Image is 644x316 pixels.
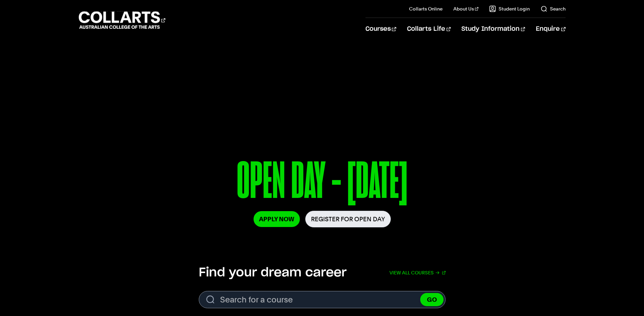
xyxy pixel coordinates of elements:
[199,291,446,308] input: Search for a course
[489,5,530,12] a: Student Login
[407,18,451,40] a: Collarts Life
[199,265,347,280] h2: Find your dream career
[409,5,443,12] a: Collarts Online
[365,18,396,40] a: Courses
[420,293,444,306] button: GO
[305,211,391,227] a: Register for Open Day
[541,5,566,12] a: Search
[453,5,478,12] a: About Us
[79,10,165,30] div: Go to homepage
[389,265,446,280] a: View all courses
[254,211,300,227] a: Apply Now
[199,291,446,308] form: Search
[461,18,525,40] a: Study Information
[133,155,510,211] p: OPEN DAY - [DATE]
[536,18,565,40] a: Enquire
